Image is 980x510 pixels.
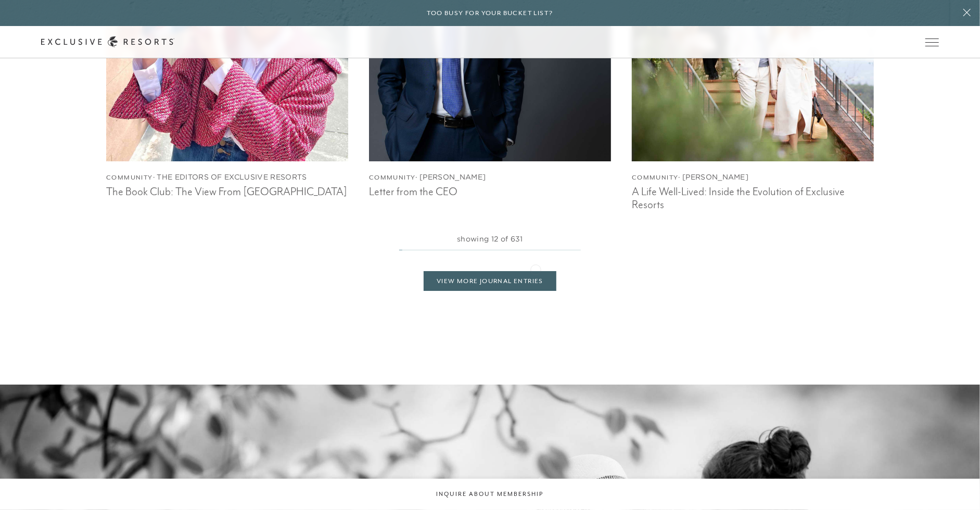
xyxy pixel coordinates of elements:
span: · [PERSON_NAME] [679,172,749,182]
span: · [PERSON_NAME] [416,172,486,182]
span: · The Editors of Exclusive Resorts [153,172,307,182]
h3: Letter from the CEO [369,183,611,198]
span: showing 12 of 631 [457,234,523,244]
h6: Too busy for your bucket list? [427,8,553,18]
button: Open navigation [925,39,939,46]
h4: Community [369,172,611,183]
h3: The Book Club: The View From [GEOGRAPHIC_DATA] [106,183,348,198]
a: View More Journal Entries [424,271,556,291]
h4: Community [632,172,874,183]
h3: A Life Well-Lived: Inside the Evolution of Exclusive Resorts [632,183,874,211]
h4: Community [106,172,348,183]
